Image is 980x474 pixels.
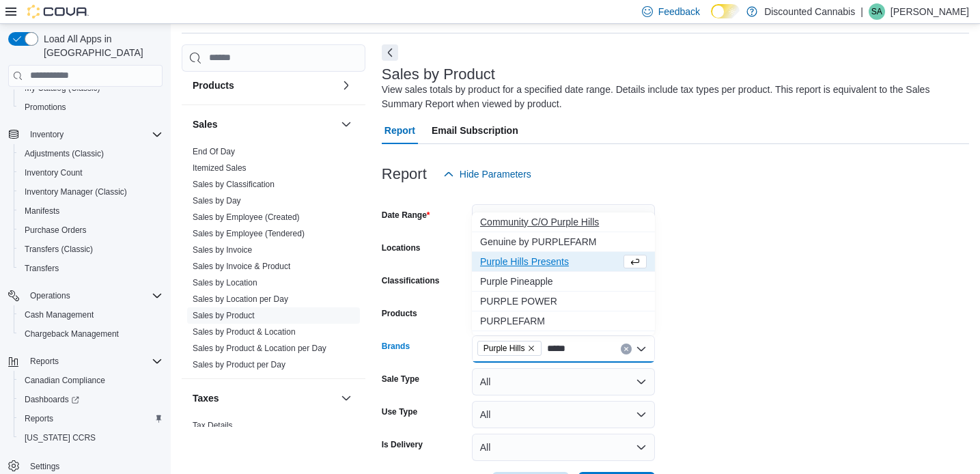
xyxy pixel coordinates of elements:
span: Sales by Location [193,277,257,288]
button: PURPLEFARM [472,311,655,331]
a: Sales by Employee (Tendered) [193,229,305,238]
span: Dashboards [19,391,163,408]
button: Community C/O Purple Hills [472,212,655,232]
span: Operations [30,290,70,301]
button: Taxes [338,390,354,406]
span: Purple Hills [484,341,525,355]
span: Tax Details [193,420,233,431]
span: PURPLE POWER [480,294,647,308]
span: Transfers [25,263,59,274]
span: Sales by Invoice [193,245,252,255]
span: Chargeback Management [25,329,119,339]
span: Inventory Manager (Classic) [19,184,163,200]
span: Sales by Product & Location [193,326,296,337]
button: Inventory [3,125,168,144]
span: Feedback [658,5,700,18]
button: Inventory [25,126,69,143]
span: Purchase Orders [19,222,163,238]
span: Itemized Sales [193,163,247,173]
p: | [860,3,863,20]
span: Transfers (Classic) [19,241,163,257]
button: Products [193,79,335,92]
a: Transfers [19,260,64,277]
button: Manifests [14,201,168,221]
span: End Of Day [193,146,235,157]
button: Sales [338,116,354,133]
button: Promotions [14,98,168,117]
a: Inventory Count [19,165,88,181]
button: Purple Hills Presents [472,252,655,272]
span: Operations [25,288,163,304]
span: Cash Management [19,307,163,323]
button: Next [382,44,398,61]
label: Products [382,308,417,319]
button: Genuine by PURPLEFARM [472,232,655,252]
label: Classifications [382,275,440,286]
span: Hide Parameters [460,167,531,181]
button: Close list of options [636,344,647,354]
button: Purchase Orders [14,221,168,240]
span: Load All Apps in [GEOGRAPHIC_DATA] [38,32,163,59]
span: Reports [30,356,59,367]
span: Sales by Product & Location per Day [193,343,326,354]
span: Manifests [25,206,59,217]
span: Transfers [19,260,163,277]
span: Adjustments (Classic) [25,148,104,159]
span: Inventory [30,129,64,140]
img: Cova [27,5,89,18]
button: All [472,401,655,428]
button: All [472,368,655,395]
a: Sales by Day [193,196,241,206]
button: Taxes [193,391,335,405]
span: Dashboards [25,394,79,405]
span: Purchase Orders [25,225,87,236]
a: Manifests [19,203,65,219]
span: Canadian Compliance [25,375,105,386]
span: Promotions [19,99,163,115]
span: Sales by Employee (Tendered) [193,228,305,239]
p: [PERSON_NAME] [891,3,969,20]
a: Cash Management [19,307,99,323]
a: Itemized Sales [193,163,247,173]
span: Sales by Classification [193,179,275,190]
span: Sales by Location per Day [193,294,288,305]
a: Transfers (Classic) [19,241,98,257]
button: Reports [14,409,168,428]
button: Sales [193,117,335,131]
span: Sales by Product per Day [193,359,285,370]
a: Sales by Invoice [193,245,252,255]
div: Taxes [182,417,365,456]
a: Adjustments (Classic) [19,145,109,162]
h3: Products [193,79,234,92]
p: Discounted Cannabis [764,3,855,20]
span: Community C/O Purple Hills [480,215,647,229]
a: Reports [19,410,59,427]
button: Adjustments (Classic) [14,144,168,163]
button: PURPLE POWER [472,292,655,311]
span: Adjustments (Classic) [19,145,163,162]
span: Canadian Compliance [19,372,163,389]
a: Dashboards [19,391,85,408]
span: Transfers (Classic) [25,244,93,255]
span: Manifests [19,203,163,219]
span: Promotions [25,102,66,113]
a: Sales by Location [193,278,257,288]
a: Sales by Classification [193,180,275,189]
button: Inventory Count [14,163,168,182]
span: Reports [25,353,163,370]
button: Last Month [472,204,655,232]
span: Inventory [25,126,163,143]
span: Purple Pineapple [480,275,647,288]
button: Hide Parameters [438,161,537,188]
span: Report [384,117,415,144]
label: Locations [382,242,421,253]
a: Canadian Compliance [19,372,111,389]
a: End Of Day [193,147,235,156]
button: Inventory Manager (Classic) [14,182,168,201]
label: Is Delivery [382,439,423,450]
button: Transfers [14,259,168,278]
button: Reports [3,352,168,371]
a: Dashboards [14,390,168,409]
h3: Taxes [193,391,219,405]
label: Use Type [382,406,417,417]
